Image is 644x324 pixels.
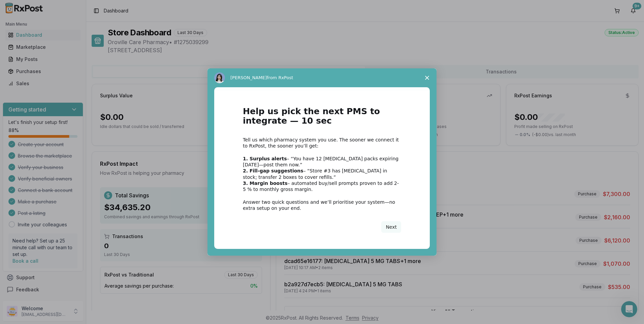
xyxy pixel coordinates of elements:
span: [PERSON_NAME] [230,75,267,80]
h1: Help us pick the next PMS to integrate — 10 sec [243,107,401,130]
b: 1. Surplus alerts [243,156,287,161]
div: – automated buy/sell prompts proven to add 2-5 % to monthly gross margin. [243,180,401,192]
div: – “You have 12 [MEDICAL_DATA] packs expiring [DATE]—post them now.” [243,156,401,168]
div: Tell us which pharmacy system you use. The sooner we connect it to RxPost, the sooner you’ll get: [243,137,401,149]
b: 2. Fill-gap suggestions [243,168,303,173]
div: – “Store #3 has [MEDICAL_DATA] in stock; transfer 2 boxes to cover refills.” [243,168,401,180]
span: from RxPost [267,75,293,80]
b: 3. Margin boosts [243,181,288,186]
img: Profile image for Alice [214,72,225,83]
span: Close survey [418,68,437,87]
div: Answer two quick questions and we’ll prioritise your system—no extra setup on your end. [243,199,401,211]
button: Next [381,221,401,233]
